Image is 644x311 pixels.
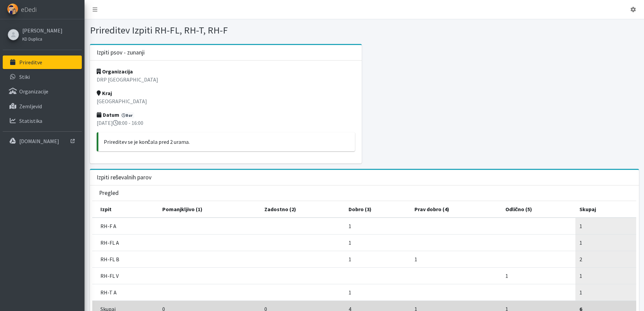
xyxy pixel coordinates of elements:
[344,201,410,218] th: Dobro (3)
[3,85,82,98] a: Organizacije
[3,70,82,84] a: Stiki
[90,24,362,36] h1: Prireditev Izpiti RH-FL, RH-T, RH-F
[410,251,501,267] td: 1
[3,134,82,148] a: [DOMAIN_NAME]
[410,201,501,218] th: Prav dobro (4)
[260,201,345,218] th: Zadostno (2)
[344,234,410,251] td: 1
[19,88,48,95] p: Organizacije
[92,284,158,301] td: RH-T A
[97,68,133,75] strong: Organizacija
[7,3,18,15] img: eDedi
[97,75,355,84] p: DRP [GEOGRAPHIC_DATA]
[19,59,42,66] p: Prireditve
[575,201,636,218] th: Skupaj
[22,35,63,43] a: KD Duplica
[97,90,112,96] strong: Kraj
[22,26,63,35] a: [PERSON_NAME]
[21,4,37,15] span: eDedi
[99,190,119,197] h3: Pregled
[22,36,42,42] small: KD Duplica
[92,201,158,218] th: Izpit
[575,218,636,235] td: 1
[344,218,410,235] td: 1
[344,251,410,267] td: 1
[501,201,576,218] th: Odlično (5)
[92,218,158,235] td: RH-F A
[575,234,636,251] td: 1
[575,284,636,301] td: 1
[19,103,42,110] p: Zemljevid
[3,114,82,128] a: Statistika
[92,234,158,251] td: RH-FL A
[344,284,410,301] td: 1
[92,251,158,267] td: RH-FL B
[120,112,135,118] span: 8 ur
[97,174,152,181] h3: Izpiti reševalnih parov
[104,138,350,146] p: Prireditev se je končala pred 2 urama.
[19,138,59,145] p: [DOMAIN_NAME]
[19,117,42,124] p: Statistika
[97,119,355,127] p: [DATE] 8:00 - 16:00
[3,55,82,69] a: Prireditve
[158,201,260,218] th: Pomanjkljivo (1)
[501,267,576,284] td: 1
[97,111,119,118] strong: Datum
[3,99,82,113] a: Zemljevid
[575,267,636,284] td: 1
[19,73,30,80] p: Stiki
[92,267,158,284] td: RH-FL V
[575,251,636,267] td: 2
[97,49,145,56] h3: Izpiti psov - zunanji
[97,97,355,105] p: [GEOGRAPHIC_DATA]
